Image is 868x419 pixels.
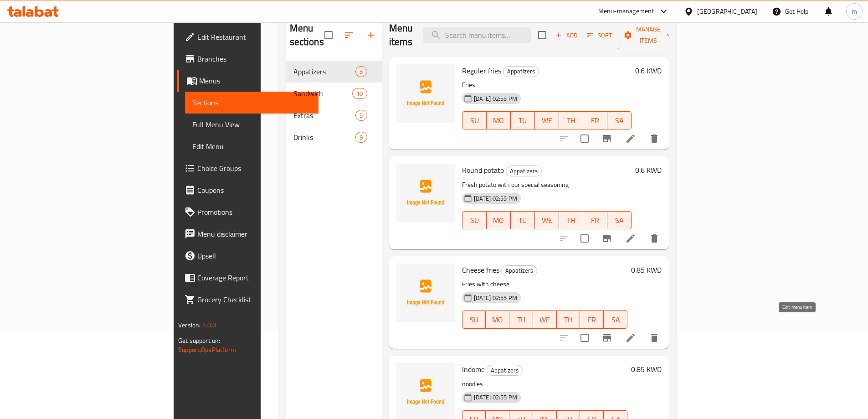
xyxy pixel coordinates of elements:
[177,289,318,310] a: Grocery Checklist
[177,223,318,245] a: Menu disclaimer
[319,26,338,45] span: Select all sections
[470,94,521,103] span: [DATE] 02:55 PM
[355,132,367,143] div: items
[604,310,627,329] button: SA
[533,26,552,45] span: Select section
[587,214,604,227] span: FR
[625,24,672,47] span: Manage items
[587,30,612,41] span: Sort
[625,233,636,244] a: Edit menu item
[466,114,483,127] span: SU
[487,365,522,376] span: Appatizers
[462,211,487,229] button: SU
[202,319,216,331] span: 1.0.0
[470,294,521,302] span: [DATE] 02:55 PM
[466,313,483,326] span: SU
[360,24,382,46] button: Add section
[192,119,311,130] span: Full Menu View
[286,61,382,83] div: Appatizers5
[197,250,311,261] span: Upsell
[355,110,367,121] div: items
[470,393,521,402] span: [DATE] 02:55 PM
[293,110,356,121] span: Extras
[585,28,614,42] button: Sort
[560,313,577,326] span: TH
[352,88,367,99] div: items
[177,70,318,92] a: Menus
[338,24,360,46] span: Sort sections
[197,228,311,239] span: Menu disclaimer
[635,164,662,176] h6: 0.6 KWD
[389,21,413,49] h2: Menu items
[185,114,318,135] a: Full Menu View
[462,310,486,329] button: SU
[618,21,679,49] button: Manage items
[513,313,529,326] span: TU
[539,214,555,227] span: WE
[535,211,559,229] button: WE
[509,310,533,329] button: TU
[501,265,537,276] div: Appatizers
[487,365,523,376] div: Appatizers
[535,111,559,129] button: WE
[356,111,366,120] span: 5
[462,179,632,191] p: Fresh potato with our special seasoning
[356,133,366,142] span: 9
[539,114,555,127] span: WE
[470,194,521,203] span: [DATE] 02:55 PM
[611,214,628,227] span: SA
[554,30,579,41] span: Add
[462,279,627,290] p: Fries with cheese
[635,64,662,77] h6: 0.6 KWD
[462,378,627,390] p: noodles
[286,57,382,152] nav: Menu sections
[552,28,581,42] span: Add item
[177,179,318,201] a: Coupons
[559,111,583,129] button: TH
[575,328,594,347] span: Select to update
[611,114,628,127] span: SA
[466,214,483,227] span: SU
[852,6,857,16] span: m
[596,228,618,249] button: Branch-specific-item
[177,157,318,179] a: Choice Groups
[583,111,607,129] button: FR
[185,92,318,114] a: Sections
[503,66,539,77] span: Appatizers
[197,53,311,64] span: Branches
[486,310,509,329] button: MO
[286,126,382,148] div: Drinks9
[625,133,636,144] a: Edit menu item
[286,83,382,104] div: Sandwich10
[697,6,757,16] div: [GEOGRAPHIC_DATA]
[607,111,632,129] button: SA
[537,313,553,326] span: WE
[462,64,501,78] span: Reguler fries
[462,362,485,376] span: Indome
[598,6,654,17] div: Menu-management
[197,163,311,174] span: Choice Groups
[643,327,665,349] button: delete
[177,26,318,48] a: Edit Restaurant
[177,267,318,289] a: Coverage Report
[506,166,542,176] div: Appatizers
[607,211,632,229] button: SA
[293,132,356,143] span: Drinks
[514,114,531,127] span: TU
[502,265,537,276] span: Appatizers
[575,129,594,148] span: Select to update
[178,319,200,331] span: Version:
[596,327,618,349] button: Branch-specific-item
[559,211,583,229] button: TH
[396,264,455,322] img: Cheese fries
[423,27,531,43] input: search
[563,214,580,227] span: TH
[514,214,531,227] span: TU
[178,344,236,356] a: Support.OpsPlatform
[197,185,311,196] span: Coupons
[178,335,220,347] span: Get support on:
[511,211,535,229] button: TU
[197,272,311,283] span: Coverage Report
